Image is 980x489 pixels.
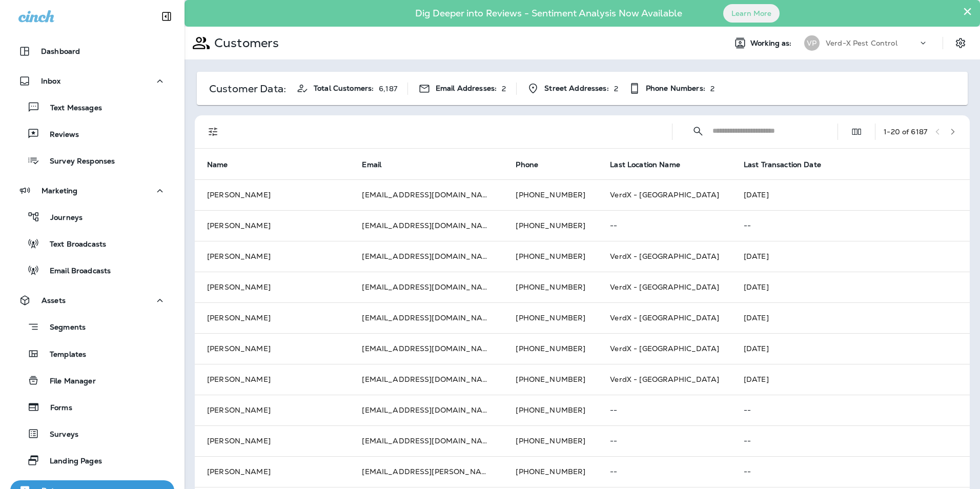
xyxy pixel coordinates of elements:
[195,302,350,333] td: [PERSON_NAME]
[744,467,957,476] p: --
[350,272,503,302] td: [EMAIL_ADDRESS][DOMAIN_NAME]
[744,160,834,169] span: Last Transaction Date
[350,395,503,425] td: [EMAIL_ADDRESS][DOMAIN_NAME]
[951,34,970,52] button: Settings
[731,179,970,210] td: [DATE]
[610,437,719,445] p: --
[10,370,174,391] button: File Manager
[744,160,821,169] span: Last Transaction Date
[10,396,174,418] button: Forms
[503,333,598,364] td: [PHONE_NUMBER]
[210,35,279,51] p: Customers
[350,302,503,333] td: [EMAIL_ADDRESS][DOMAIN_NAME]
[723,4,780,23] button: Learn More
[610,160,693,169] span: Last Location Name
[963,3,972,19] button: Close
[688,121,708,141] button: Collapse Search
[516,160,538,169] span: Phone
[610,313,719,322] span: VerdX - [GEOGRAPHIC_DATA]
[503,425,598,456] td: [PHONE_NUMBER]
[610,252,719,261] span: VerdX - [GEOGRAPHIC_DATA]
[10,316,174,338] button: Segments
[826,39,897,47] p: Verd-X Pest Control
[10,206,174,228] button: Journeys
[731,333,970,364] td: [DATE]
[350,425,503,456] td: [EMAIL_ADDRESS][DOMAIN_NAME]
[744,406,957,414] p: --
[10,423,174,444] button: Surveys
[42,296,66,304] p: Assets
[503,302,598,333] td: [PHONE_NUMBER]
[610,160,680,169] span: Last Location Name
[350,333,503,364] td: [EMAIL_ADDRESS][DOMAIN_NAME]
[195,456,350,487] td: [PERSON_NAME]
[209,85,286,93] p: Customer Data:
[884,128,927,136] div: 1 - 20 of 6187
[10,41,174,62] button: Dashboard
[516,160,552,169] span: Phone
[39,157,115,167] p: Survey Responses
[544,84,608,93] span: Street Addresses:
[350,456,503,487] td: [EMAIL_ADDRESS][PERSON_NAME][DOMAIN_NAME]
[41,47,80,55] p: Dashboard
[39,350,86,360] p: Templates
[350,364,503,395] td: [EMAIL_ADDRESS][DOMAIN_NAME]
[610,190,719,199] span: VerdX - [GEOGRAPHIC_DATA]
[195,210,350,241] td: [PERSON_NAME]
[39,430,78,440] p: Surveys
[503,395,598,425] td: [PHONE_NUMBER]
[207,160,228,169] span: Name
[10,180,174,201] button: Marketing
[385,12,712,15] p: Dig Deeper into Reviews - Sentiment Analysis Now Available
[610,467,719,476] p: --
[10,450,174,471] button: Landing Pages
[379,85,397,93] p: 6,187
[731,302,970,333] td: [DATE]
[314,84,374,93] span: Total Customers:
[152,6,181,27] button: Collapse Sidebar
[40,403,72,413] p: Forms
[42,187,77,195] p: Marketing
[744,437,957,445] p: --
[503,272,598,302] td: [PHONE_NUMBER]
[195,241,350,272] td: [PERSON_NAME]
[610,406,719,414] p: --
[10,290,174,311] button: Assets
[10,343,174,364] button: Templates
[195,333,350,364] td: [PERSON_NAME]
[40,104,102,113] p: Text Messages
[195,425,350,456] td: [PERSON_NAME]
[39,323,86,333] p: Segments
[39,267,111,276] p: Email Broadcasts
[731,272,970,302] td: [DATE]
[804,35,820,51] div: VP
[362,160,395,169] span: Email
[39,130,79,140] p: Reviews
[614,85,618,93] p: 2
[195,179,350,210] td: [PERSON_NAME]
[610,344,719,353] span: VerdX - [GEOGRAPHIC_DATA]
[10,96,174,118] button: Text Messages
[503,210,598,241] td: [PHONE_NUMBER]
[503,179,598,210] td: [PHONE_NUMBER]
[350,210,503,241] td: [EMAIL_ADDRESS][DOMAIN_NAME]
[10,71,174,91] button: Inbox
[750,39,794,48] span: Working as:
[195,395,350,425] td: [PERSON_NAME]
[502,85,506,93] p: 2
[195,272,350,302] td: [PERSON_NAME]
[646,84,705,93] span: Phone Numbers:
[10,259,174,281] button: Email Broadcasts
[10,233,174,254] button: Text Broadcasts
[610,221,719,230] p: --
[731,364,970,395] td: [DATE]
[207,160,241,169] span: Name
[41,77,60,85] p: Inbox
[503,456,598,487] td: [PHONE_NUMBER]
[10,123,174,145] button: Reviews
[503,241,598,272] td: [PHONE_NUMBER]
[195,364,350,395] td: [PERSON_NAME]
[350,241,503,272] td: [EMAIL_ADDRESS][DOMAIN_NAME]
[610,375,719,384] span: VerdX - [GEOGRAPHIC_DATA]
[350,179,503,210] td: [EMAIL_ADDRESS][DOMAIN_NAME]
